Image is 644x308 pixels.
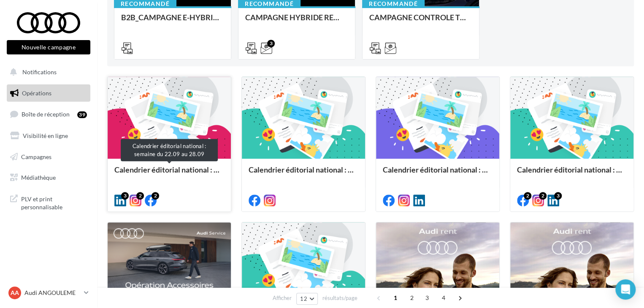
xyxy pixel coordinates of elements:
[5,127,92,145] a: Visibilité en ligne
[615,279,636,300] div: Open Intercom Messenger
[5,63,89,81] button: Notifications
[136,192,144,200] div: 2
[24,289,81,297] p: Audi ANGOULEME
[300,295,307,302] span: 12
[267,40,275,47] div: 3
[554,192,562,200] div: 3
[539,192,547,200] div: 2
[249,165,358,182] div: Calendrier éditorial national : semaine du 15.09 au 21.09
[121,192,129,200] div: 3
[5,84,92,102] a: Opérations
[369,13,472,30] div: CAMPAGNE CONTROLE TECHNIQUE 25€ OCTOBRE
[11,289,19,297] span: AA
[21,174,56,181] span: Médiathèque
[121,13,224,30] div: B2B_CAMPAGNE E-HYBRID OCTOBRE
[121,139,218,161] div: Calendrier éditorial national : semaine du 22.09 au 28.09
[245,13,348,30] div: CAMPAGNE HYBRIDE RECHARGEABLE
[5,169,92,186] a: Médiathèque
[22,89,51,97] span: Opérations
[5,148,92,166] a: Campagnes
[405,291,419,305] span: 2
[21,153,51,160] span: Campagnes
[7,40,90,54] button: Nouvelle campagne
[5,190,92,215] a: PLV et print personnalisable
[524,192,531,200] div: 2
[383,165,492,182] div: Calendrier éditorial national : semaine du 08.09 au 14.09
[296,293,318,305] button: 12
[22,111,70,118] span: Boîte de réception
[420,291,434,305] span: 3
[437,291,450,305] span: 4
[273,294,292,302] span: Afficher
[21,193,87,211] span: PLV et print personnalisable
[22,68,57,76] span: Notifications
[517,165,627,182] div: Calendrier éditorial national : du 02.09 au 15.09
[77,111,87,118] div: 39
[322,294,357,302] span: résultats/page
[389,291,402,305] span: 1
[7,285,90,301] a: AA Audi ANGOULEME
[23,132,68,139] span: Visibilité en ligne
[152,192,159,200] div: 2
[114,165,224,182] div: Calendrier éditorial national : semaine du 22.09 au 28.09
[5,105,92,123] a: Boîte de réception39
